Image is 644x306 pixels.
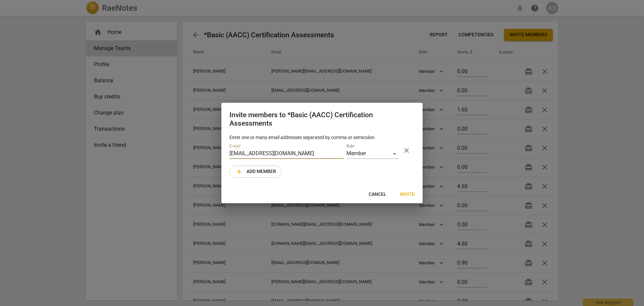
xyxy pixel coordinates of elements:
button: Invite [394,188,420,201]
span: Invite [400,191,415,198]
p: Enter one or many email addresses separated by comma or semicolon. [229,134,415,141]
h2: Invite members to *Basic (AACC) Certification Assessments [229,111,415,127]
button: Add [229,166,282,178]
span: Cancel [369,191,386,198]
span: add [235,168,243,176]
span: Add member [235,168,276,176]
label: E-mail [229,144,240,148]
label: Role [346,144,354,148]
button: Cancel [363,188,392,201]
span: close [402,146,411,155]
div: Member [346,149,398,159]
